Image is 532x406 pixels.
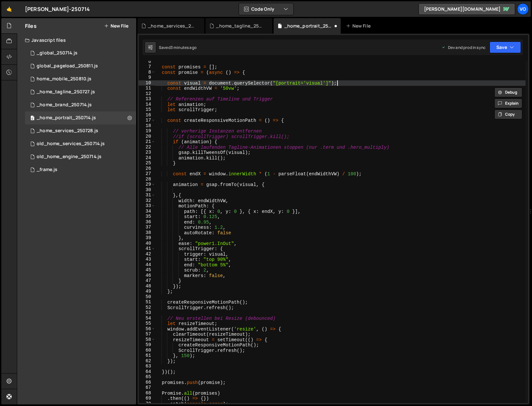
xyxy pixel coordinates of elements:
[139,267,155,273] div: 45
[139,182,155,187] div: 29
[139,235,155,241] div: 39
[139,102,155,107] div: 14
[25,73,136,86] div: 16046/44621.js
[25,99,136,111] div: 16046/42990.js
[139,331,155,337] div: 57
[37,89,95,95] div: _home_tagline_250727.js
[139,299,155,305] div: 51
[284,23,333,29] div: _home_portrait_250714.js
[37,128,98,134] div: _home_services_250728.js
[139,353,155,358] div: 61
[139,374,155,380] div: 65
[25,137,136,150] div: 16046/42993.js
[139,241,155,246] div: 40
[139,145,155,150] div: 22
[139,86,155,91] div: 11
[139,262,155,268] div: 44
[139,358,155,364] div: 62
[25,111,136,124] div: 16046/42992.js
[139,139,155,145] div: 21
[139,284,155,289] div: 48
[139,64,155,70] div: 7
[239,3,293,15] button: Code Only
[104,23,128,29] button: New File
[25,60,136,73] div: 16046/44643.js
[139,396,155,401] div: 69
[1,1,17,17] a: 🤙
[139,273,155,278] div: 46
[494,87,522,97] button: Debug
[139,278,155,284] div: 47
[37,50,77,56] div: _global_250714.js
[139,380,155,385] div: 66
[139,187,155,193] div: 30
[139,209,155,214] div: 34
[139,112,155,118] div: 16
[139,326,155,332] div: 56
[139,96,155,102] div: 13
[139,364,155,369] div: 63
[139,310,155,316] div: 53
[139,214,155,219] div: 35
[139,80,155,86] div: 10
[139,118,155,123] div: 17
[30,116,34,121] span: 0
[37,102,92,108] div: _home_brand_250714.js
[419,3,515,15] a: [PERSON_NAME][DOMAIN_NAME]
[494,110,522,119] button: Copy
[139,155,155,161] div: 24
[139,369,155,375] div: 64
[139,134,155,139] div: 20
[139,251,155,257] div: 42
[494,99,522,108] button: Explain
[139,294,155,300] div: 50
[139,219,155,225] div: 36
[139,342,155,348] div: 59
[139,177,155,182] div: 28
[25,47,136,60] div: 16046/42989.js
[139,348,155,353] div: 60
[25,22,37,29] h2: Files
[139,171,155,177] div: 27
[139,59,155,64] div: 6
[25,124,136,137] div: 16046/43842.js
[139,257,155,262] div: 43
[37,63,98,69] div: global_pageload_250811.js
[139,316,155,321] div: 54
[139,75,155,80] div: 9
[37,115,96,121] div: _home_portrait_250714.js
[37,154,101,160] div: old_home_engine_250714.js
[139,289,155,294] div: 49
[139,390,155,396] div: 68
[139,70,155,75] div: 8
[171,45,196,50] div: 3 minutes ago
[139,150,155,155] div: 23
[37,141,105,147] div: old_home_services_250714.js
[25,5,90,13] div: [PERSON_NAME]-250714
[139,246,155,251] div: 41
[148,23,196,29] div: _home_services_250728.js
[25,163,136,176] div: 16046/42994.js
[139,203,155,209] div: 33
[139,107,155,112] div: 15
[139,128,155,134] div: 19
[139,192,155,198] div: 31
[442,45,486,50] div: Dev and prod in sync
[139,225,155,230] div: 37
[139,230,155,236] div: 38
[490,41,521,53] button: Save
[517,3,529,15] a: vo
[25,150,136,163] div: 16046/42991.js
[37,167,57,173] div: _frame.js
[139,321,155,326] div: 55
[139,166,155,171] div: 26
[139,337,155,342] div: 58
[139,385,155,390] div: 67
[216,23,265,29] div: _home_tagline_250727.js
[139,123,155,129] div: 18
[139,305,155,310] div: 52
[139,198,155,203] div: 32
[139,91,155,97] div: 12
[25,86,136,99] div: 16046/43815.js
